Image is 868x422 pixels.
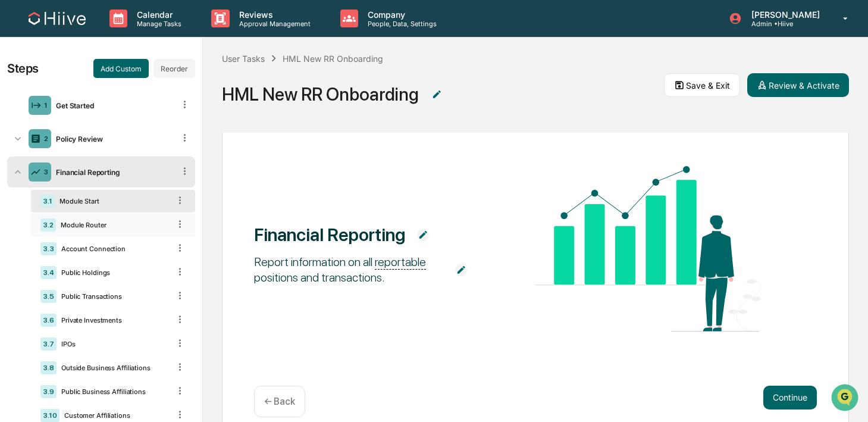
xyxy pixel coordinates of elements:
[86,151,96,161] div: 🗄️
[59,411,170,420] div: Customer Affiliations
[7,61,39,76] div: Steps
[747,73,849,97] button: Review & Activate
[57,292,170,301] div: Public Transactions
[55,197,170,205] div: Module Start
[29,12,86,25] img: logo
[40,242,57,255] div: 3.3
[830,383,862,415] iframe: Open customer support
[127,20,187,28] p: Manage Tasks
[742,10,826,20] p: [PERSON_NAME]
[82,145,152,167] a: 🗄️Attestations
[535,166,761,332] img: Financial Reporting
[375,255,426,270] u: reportable
[417,229,429,241] img: Additional Document Icon
[664,73,740,97] button: Save & Exit
[57,364,170,372] div: Outside Business Affiliations
[254,254,444,285] div: Report information on all positions and transactions.
[7,168,80,189] a: 🔎Data Lookup
[40,337,57,351] div: 3.7
[358,10,443,20] p: Company
[12,174,21,183] div: 🔎
[742,20,826,28] p: Admin • Hiive
[44,135,48,143] div: 2
[40,266,57,279] div: 3.4
[57,245,170,253] div: Account Connection
[264,396,295,407] p: ← Back
[40,195,55,208] div: 3.1
[24,150,77,162] span: Preclearance
[40,91,195,103] div: Start new chat
[57,268,170,277] div: Public Holdings
[431,89,443,101] img: Additional Document Icon
[40,385,57,398] div: 3.9
[57,340,170,348] div: IPOs
[358,20,443,28] p: People, Data, Settings
[202,95,217,109] button: Start new chat
[40,361,57,374] div: 3.8
[12,91,33,112] img: 1746055101610-c473b297-6a78-478c-a979-82029cc54cd1
[127,10,187,20] p: Calendar
[153,59,195,78] button: Reorder
[12,151,21,161] div: 🖐️
[44,101,48,110] div: 1
[84,201,144,211] a: Powered byPylon
[40,409,59,422] div: 3.10
[118,202,144,211] span: Pylon
[98,150,148,162] span: Attestations
[230,20,317,28] p: Approval Management
[40,218,56,232] div: 3.2
[57,316,170,324] div: Private Investments
[57,387,170,396] div: Public Business Affiliations
[222,54,265,64] div: User Tasks
[56,221,170,229] div: Module Router
[283,54,383,64] div: HML New RR Onboarding
[40,103,151,112] div: We're available if you need us!
[763,386,817,410] button: Continue
[51,168,174,177] div: Financial Reporting
[254,224,405,245] div: Financial Reporting
[43,168,48,176] div: 3
[12,25,217,44] p: How can we help?
[51,135,174,143] div: Policy Review
[7,145,82,167] a: 🖐️Preclearance
[40,314,57,327] div: 3.6
[51,101,174,110] div: Get Started
[24,173,75,185] span: Data Lookup
[230,10,317,20] p: Reviews
[455,264,467,276] img: Additional Document Icon
[40,290,57,303] div: 3.5
[93,59,149,78] button: Add Custom
[222,83,419,105] div: HML New RR Onboarding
